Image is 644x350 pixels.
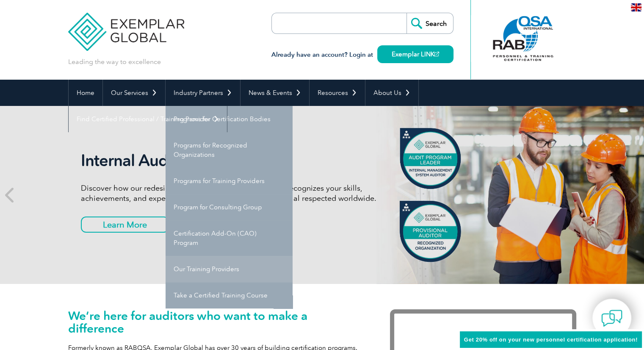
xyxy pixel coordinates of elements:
a: Learn More [81,217,169,233]
a: Our Training Providers [166,256,293,282]
a: Take a Certified Training Course [166,282,293,308]
img: contact-chat.png [601,308,622,329]
a: News & Events [240,80,309,106]
a: Certification Add-On (CAO) Program [166,220,293,256]
p: Leading the way to excellence [68,57,161,67]
h2: Internal Auditor Certification [81,151,398,170]
a: About Us [365,80,418,106]
h1: We’re here for auditors who want to make a difference [68,309,365,335]
a: Industry Partners [166,80,240,106]
a: Program for Consulting Group [166,194,293,220]
img: en [631,3,641,11]
h3: Already have an account? Login at [271,50,453,60]
a: Home [69,80,102,106]
a: Programs for Recognized Organizations [166,132,293,168]
img: open_square.png [434,52,439,56]
span: Get 20% off on your new personnel certification application! [464,336,638,343]
a: Resources [310,80,365,106]
a: Our Services [103,80,165,106]
a: Programs for Training Providers [166,168,293,194]
a: Exemplar LINK [377,45,453,63]
a: Find Certified Professional / Training Provider [69,106,227,132]
p: Discover how our redesigned Internal Auditor Certification recognizes your skills, achievements, ... [81,183,398,203]
input: Search [406,13,453,33]
a: Programs for Certification Bodies [166,106,293,132]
